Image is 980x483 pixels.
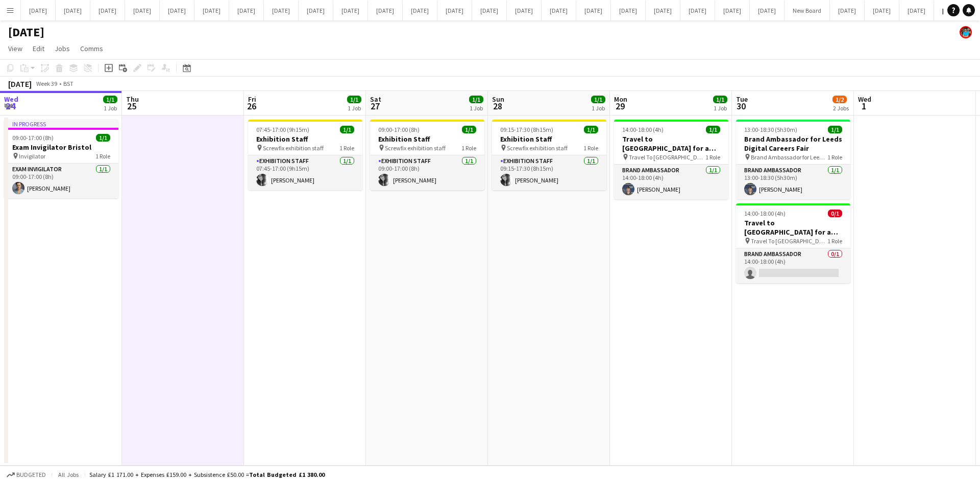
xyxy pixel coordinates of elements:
[340,126,354,133] span: 1/1
[4,164,118,198] app-card-role: Exam Invigilator1/109:00-17:00 (8h)[PERSON_NAME]
[21,1,56,20] button: [DATE]
[299,1,333,20] button: [DATE]
[785,1,830,20] button: New Board
[469,96,483,103] span: 1/1
[263,144,324,152] span: Screwfix exhibition staff
[370,95,381,104] span: Sat
[750,1,785,20] button: [DATE]
[492,120,606,190] app-job-card: 09:15-17:30 (8h15m)1/1Exhibition Staff Screwfix exhibition staff1 RoleExhibition Staff1/109:15-17...
[229,1,264,20] button: [DATE]
[248,120,362,190] app-job-card: 07:45-17:00 (9h15m)1/1Exhibition Staff Screwfix exhibition staff1 RoleExhibition Staff1/107:45-17...
[612,100,627,112] span: 29
[614,120,728,199] app-job-card: 14:00-18:00 (4h)1/1Travel to [GEOGRAPHIC_DATA] for a recruitment fair on [DATE] Travel To [GEOGRA...
[461,144,476,152] span: 1 Role
[76,42,107,55] a: Comms
[51,42,74,55] a: Jobs
[96,134,110,142] span: 1/1
[89,471,325,478] div: Salary £1 171.00 + Expenses £159.00 + Subsistence £50.00 =
[832,96,847,103] span: 1/2
[194,1,229,20] button: [DATE]
[744,210,786,217] span: 14:00-18:00 (4h)
[492,155,606,190] app-card-role: Exhibition Staff1/109:15-17:30 (8h15m)[PERSON_NAME]
[437,1,472,20] button: [DATE]
[347,96,361,103] span: 1/1
[8,44,22,53] span: View
[103,96,117,103] span: 1/1
[4,42,27,55] a: View
[4,120,118,198] app-job-card: In progress09:00-17:00 (8h)1/1Exam Invigilator Bristol Invigilator1 RoleExam Invigilator1/109:00-...
[736,248,850,283] app-card-role: Brand Ambassador0/114:00-18:00 (4h)
[63,80,73,87] div: BST
[830,1,865,20] button: [DATE]
[125,1,160,20] button: [DATE]
[507,144,568,152] span: Screwfix exhibition staff
[736,218,850,237] h3: Travel to [GEOGRAPHIC_DATA] for a recruitment fair on [DATE]
[583,144,598,152] span: 1 Role
[56,471,81,478] span: All jobs
[370,134,484,144] h3: Exhibition Staff
[370,155,484,190] app-card-role: Exhibition Staff1/109:00-17:00 (8h)[PERSON_NAME]
[714,104,727,112] div: 1 Job
[736,95,748,104] span: Tue
[256,126,309,133] span: 07:45-17:00 (9h15m)
[247,100,256,112] span: 26
[90,1,125,20] button: [DATE]
[828,210,842,217] span: 0/1
[12,134,54,142] span: 09:00-17:00 (8h)
[126,95,139,104] span: Thu
[19,152,45,160] span: Invigilator
[385,144,446,152] span: Screwfix exhibition staff
[29,42,48,55] a: Edit
[470,104,483,112] div: 1 Job
[33,44,44,53] span: Edit
[339,144,354,152] span: 1 Role
[614,134,728,153] h3: Travel to [GEOGRAPHIC_DATA] for a recruitment fair on [DATE]
[736,203,850,283] app-job-card: 14:00-18:00 (4h)0/1Travel to [GEOGRAPHIC_DATA] for a recruitment fair on [DATE] Travel To [GEOGRA...
[492,134,606,144] h3: Exhibition Staff
[5,469,47,480] button: Budgeted
[584,126,598,133] span: 1/1
[507,1,542,20] button: [DATE]
[576,1,611,20] button: [DATE]
[249,471,325,478] span: Total Budgeted £1 380.00
[858,95,871,104] span: Wed
[248,134,362,144] h3: Exhibition Staff
[403,1,437,20] button: [DATE]
[34,80,59,87] span: Week 39
[80,44,103,53] span: Comms
[934,1,969,20] button: [DATE]
[827,237,842,245] span: 1 Role
[462,126,476,133] span: 1/1
[680,1,715,20] button: [DATE]
[248,155,362,190] app-card-role: Exhibition Staff1/107:45-17:00 (9h15m)[PERSON_NAME]
[333,1,368,20] button: [DATE]
[614,165,728,199] app-card-role: Brand Ambassador1/114:00-18:00 (4h)[PERSON_NAME]
[4,120,118,128] div: In progress
[622,126,664,133] span: 14:00-18:00 (4h)
[264,1,299,20] button: [DATE]
[744,126,797,133] span: 13:00-18:30 (5h30m)
[646,1,680,20] button: [DATE]
[500,126,553,133] span: 09:15-17:30 (8h15m)
[378,126,420,133] span: 09:00-17:00 (8h)
[542,1,576,20] button: [DATE]
[591,96,605,103] span: 1/1
[95,152,110,160] span: 1 Role
[734,100,748,112] span: 30
[715,1,750,20] button: [DATE]
[899,1,934,20] button: [DATE]
[472,1,507,20] button: [DATE]
[827,153,842,161] span: 1 Role
[706,126,720,133] span: 1/1
[55,44,70,53] span: Jobs
[370,120,484,190] app-job-card: 09:00-17:00 (8h)1/1Exhibition Staff Screwfix exhibition staff1 RoleExhibition Staff1/109:00-17:00...
[492,95,504,104] span: Sun
[160,1,194,20] button: [DATE]
[104,104,117,112] div: 1 Job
